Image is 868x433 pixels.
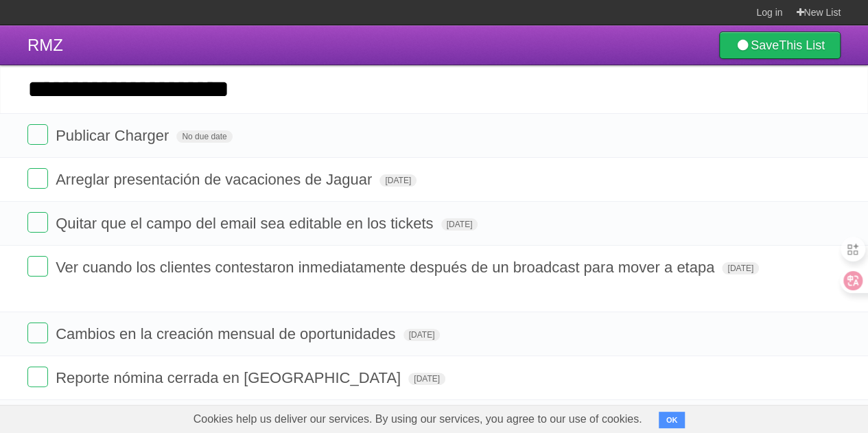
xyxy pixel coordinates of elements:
label: Done [27,323,48,343]
span: [DATE] [408,373,445,385]
span: Cambios en la creación mensual de oportunidades [56,325,399,342]
b: This List [779,38,825,52]
span: [DATE] [722,262,759,274]
span: [DATE] [403,329,441,341]
span: Arreglar presentación de vacaciones de Jaguar [56,171,375,188]
span: Cookies help us deliver our services. By using our services, you agree to our use of cookies. [180,406,656,433]
span: Ver cuando los clientes contestaron inmediatamente después de un broadcast para mover a etapa [56,259,718,276]
span: No due date [176,130,232,143]
span: [DATE] [379,174,417,187]
span: Quitar que el campo del email sea editable en los tickets [56,215,436,232]
label: Done [27,366,48,387]
label: Done [27,212,48,233]
label: Done [27,256,48,277]
span: RMZ [27,36,63,54]
label: Done [27,168,48,189]
span: Publicar Charger [56,127,172,144]
a: SaveThis List [719,32,841,59]
label: Done [27,124,48,145]
span: Reporte nómina cerrada en [GEOGRAPHIC_DATA] [56,369,404,386]
span: [DATE] [441,218,478,231]
button: OK [659,412,685,428]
